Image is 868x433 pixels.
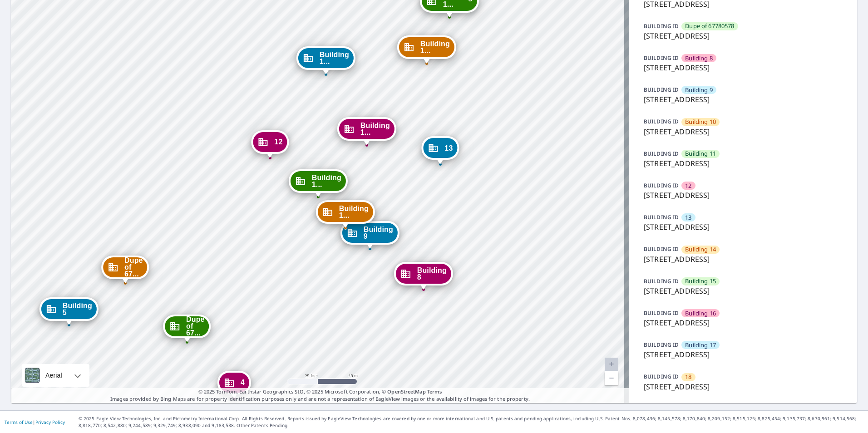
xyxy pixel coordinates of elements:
[63,302,92,316] span: Building 5
[163,315,211,343] div: Dropped pin, building Dupe of 67780578, Commercial property, 3925 Southwest Twilight Drive Topeka...
[685,182,691,190] span: 12
[685,149,716,158] span: Building 11
[340,221,399,249] div: Dropped pin, building Building 9, Commercial property, 3925 Southwest Twilight Drive Topeka, KS 6...
[241,379,245,386] span: 4
[685,309,716,318] span: Building 16
[79,415,863,429] p: © 2025 Eagle View Technologies, Inc. and Pictometry International Corp. All Rights Reserved. Repo...
[644,94,843,105] p: [STREET_ADDRESS]
[685,277,716,285] span: Building 15
[251,130,289,158] div: Dropped pin, building 12, Commercial property, 3925 Southwest Twilight Drive Topeka, KS 66614
[360,122,390,136] span: Building 1...
[644,158,843,169] p: [STREET_ADDRESS]
[364,226,393,240] span: Building 9
[644,213,679,221] p: BUILDING ID
[427,388,442,395] a: Terms
[685,373,691,381] span: 18
[397,35,456,64] div: Dropped pin, building Building 14, Commercial property, 3925 Southwest Twilight Drive Topeka, KS ...
[217,371,251,399] div: Dropped pin, building 4, Commercial property, 3925 Southwest Twilight Dr Topeka, KS 66614
[39,297,99,325] div: Dropped pin, building Building 5, Commercial property, 3925 Southwest Twilight Drive Topeka, KS 6...
[685,22,734,30] span: Dupe of 67780578
[444,145,453,152] span: 13
[289,169,348,197] div: Dropped pin, building Building 11, Commercial property, 3925 Southwest Twilight Drive Topeka, KS ...
[101,256,149,284] div: Dropped pin, building Dupe of 67780578, Commercial property, 3925 Southwest Twilight Drive Topeka...
[685,86,713,94] span: Building 9
[644,86,679,93] p: BUILDING ID
[421,136,459,164] div: Dropped pin, building 13, Commercial property, 3925 Southwest Twilight Drive Topeka, KS 66614
[685,213,691,222] span: 13
[274,138,282,145] span: 12
[644,30,843,41] p: [STREET_ADDRESS]
[644,182,679,189] p: BUILDING ID
[644,309,679,317] p: BUILDING ID
[644,254,843,265] p: [STREET_ADDRESS]
[685,118,716,126] span: Building 10
[11,388,629,403] p: Images provided by Bing Maps are for property identification purposes only and are not a represen...
[35,419,65,425] a: Privacy Policy
[320,51,349,65] span: Building 1...
[644,126,843,137] p: [STREET_ADDRESS]
[685,54,713,63] span: Building 8
[644,22,679,30] p: BUILDING ID
[5,419,65,425] p: |
[644,150,679,157] p: BUILDING ID
[685,245,716,254] span: Building 14
[417,267,447,280] span: Building 8
[644,62,843,73] p: [STREET_ADDRESS]
[644,54,679,62] p: BUILDING ID
[5,419,33,425] a: Terms of Use
[644,190,843,201] p: [STREET_ADDRESS]
[22,364,89,387] div: Aerial
[394,262,453,290] div: Dropped pin, building Building 8, Commercial property, 3925 Southwest Twilight Drive Topeka, KS 6...
[337,117,396,145] div: Dropped pin, building Building 16, Commercial property, 3925 Southwest Twilight Drive Topeka, KS ...
[339,205,369,219] span: Building 1...
[644,349,843,360] p: [STREET_ADDRESS]
[124,257,143,277] span: Dupe of 67...
[186,316,205,336] span: Dupe of 67...
[605,371,618,385] a: Current Level 20, Zoom Out
[644,373,679,380] p: BUILDING ID
[644,317,843,328] p: [STREET_ADDRESS]
[644,381,843,392] p: [STREET_ADDRESS]
[644,245,679,253] p: BUILDING ID
[644,285,843,296] p: [STREET_ADDRESS]
[420,40,450,54] span: Building 1...
[387,388,425,395] a: OpenStreetMap
[605,358,618,371] a: Current Level 20, Zoom In Disabled
[644,118,679,125] p: BUILDING ID
[644,341,679,349] p: BUILDING ID
[312,174,341,188] span: Building 1...
[316,200,375,228] div: Dropped pin, building Building 10, Commercial property, 3925 Southwest Twilight Drive Topeka, KS ...
[644,221,843,232] p: [STREET_ADDRESS]
[296,46,355,74] div: Dropped pin, building Building 17, Commercial property, 3925 Southwest Twilight Drive Topeka, KS ...
[198,388,442,396] span: © 2025 TomTom, Earthstar Geographics SIO, © 2025 Microsoft Corporation, ©
[685,341,716,349] span: Building 17
[644,277,679,285] p: BUILDING ID
[43,364,65,387] div: Aerial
